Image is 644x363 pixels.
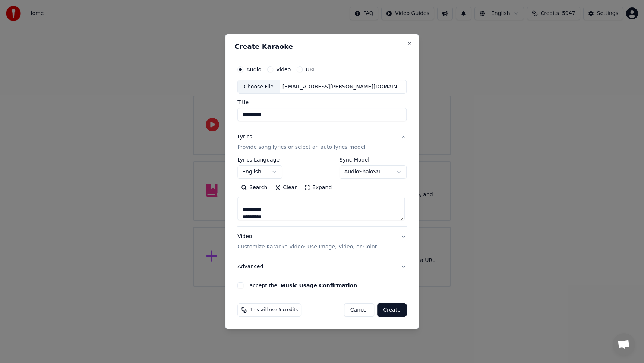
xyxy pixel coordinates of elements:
[340,157,407,163] label: Sync Model
[237,128,407,157] button: LyricsProvide song lyrics or select an auto lyrics model
[250,307,298,313] span: This will use 5 credits
[237,134,252,141] div: Lyrics
[237,257,407,276] button: Advanced
[237,157,407,227] div: LyricsProvide song lyrics or select an auto lyrics model
[344,303,374,317] button: Cancel
[276,67,291,72] label: Video
[280,283,357,288] button: I accept the
[237,157,282,163] label: Lyrics Language
[246,67,261,72] label: Audio
[280,83,406,91] div: [EMAIL_ADDRESS][PERSON_NAME][DOMAIN_NAME]/Shared drives/Sing King G Drive/Filemaker/CPT_Tracks/Ne...
[377,303,407,317] button: Create
[237,243,377,251] p: Customize Karaoke Video: Use Image, Video, or Color
[237,233,377,251] div: Video
[237,144,365,151] p: Provide song lyrics or select an auto lyrics model
[237,100,407,105] label: Title
[271,182,300,194] button: Clear
[237,182,271,194] button: Search
[306,67,316,72] label: URL
[300,182,335,194] button: Expand
[246,283,357,288] label: I accept the
[234,43,410,50] h2: Create Karaoke
[238,80,280,94] div: Choose File
[237,227,407,257] button: VideoCustomize Karaoke Video: Use Image, Video, or Color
